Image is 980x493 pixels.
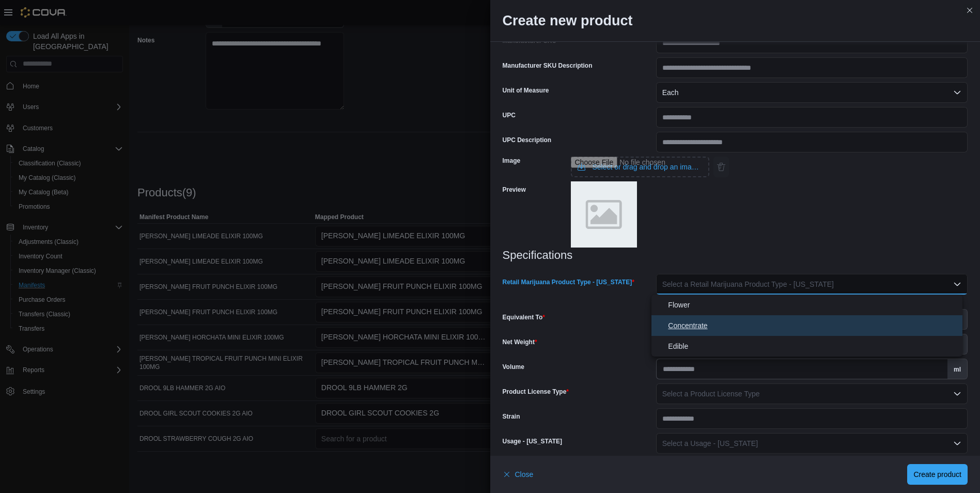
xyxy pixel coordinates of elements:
[668,319,958,332] span: Concentrate
[503,12,968,29] h2: Create new product
[515,469,534,480] span: Close
[668,299,958,311] span: Flower
[656,383,968,404] button: Select a Product License Type
[907,464,968,485] button: Create product
[503,249,968,261] h3: Specifications
[503,186,526,194] label: Preview
[662,439,758,448] span: Select a Usage - [US_STATE]
[503,338,537,346] label: Net Weight
[503,363,524,371] label: Volume
[503,412,520,421] label: Strain
[656,433,968,454] button: Select a Usage - [US_STATE]
[503,86,549,95] label: Unit of Measure
[571,181,637,248] img: placeholder.png
[503,313,545,321] label: Equivalent To
[503,278,634,286] label: Retail Marijuana Product Type - [US_STATE]
[503,61,593,70] label: Manufacturer SKU Description
[656,82,968,103] button: Each
[571,157,709,177] input: Use aria labels when no actual label is in use
[503,157,521,165] label: Image
[503,388,569,396] label: Product License Type
[503,111,516,119] label: UPC
[503,464,534,485] button: Close
[913,469,961,480] span: Create product
[668,340,958,352] span: Edible
[656,274,968,295] button: Select a Retail Marijuana Product Type - [US_STATE]
[662,280,834,288] span: Select a Retail Marijuana Product Type - [US_STATE]
[662,390,760,398] span: Select a Product License Type
[503,136,552,144] label: UPC Description
[963,4,976,17] button: Close this dialog
[503,437,563,445] label: Usage - [US_STATE]
[947,359,967,379] label: ml
[651,295,962,357] div: Select listbox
